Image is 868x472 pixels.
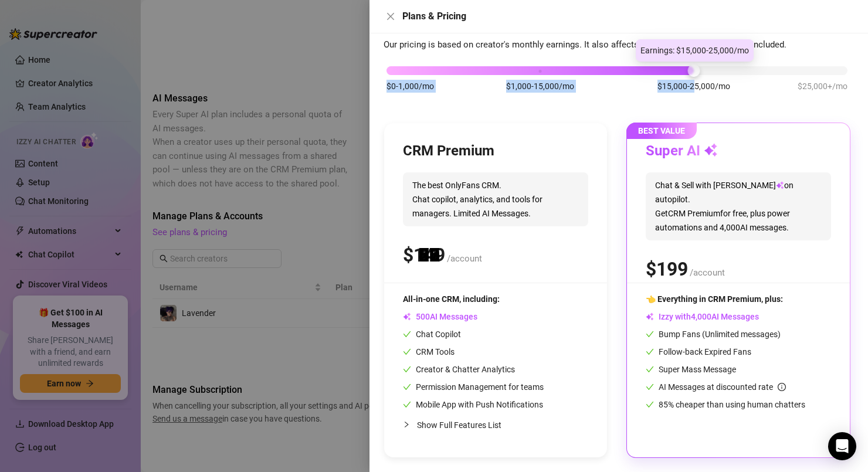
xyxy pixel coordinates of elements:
span: Izzy with AI Messages [646,312,759,321]
button: Close [384,9,398,23]
span: AI Messages at discounted rate [659,382,786,392]
span: Mobile App with Push Notifications [403,400,543,409]
span: check [646,365,654,373]
span: $1,000-15,000/mo [506,80,574,93]
span: check [403,348,411,356]
span: close [386,12,395,21]
span: Super Mass Message [646,365,736,374]
span: $25,000+/mo [798,80,847,93]
span: Chat Copilot [403,330,461,339]
span: check [646,330,654,338]
span: AI Messages [403,312,477,321]
div: Open Intercom Messenger [828,432,856,460]
div: Earnings: $15,000-25,000/mo [636,39,754,62]
span: check [646,400,654,409]
div: Show Full Features List [403,411,588,439]
span: check [403,330,411,338]
span: Show Full Features List [417,420,501,430]
div: Plans & Pricing [402,9,854,23]
span: The best OnlyFans CRM. Chat copilot, analytics, and tools for managers. Limited AI Messages. [403,172,588,226]
span: 85% cheaper than using human chatters [646,400,805,409]
span: check [646,383,654,391]
h3: Super AI [646,142,718,161]
span: Creator & Chatter Analytics [403,365,515,374]
h3: CRM Premium [403,142,494,161]
span: /account [690,267,725,278]
span: /account [447,253,482,264]
span: check [403,365,411,373]
span: check [646,348,654,356]
span: Chat & Sell with [PERSON_NAME] on autopilot. Get CRM Premium for free, plus power automations and... [646,172,831,240]
span: collapsed [403,421,410,428]
span: 👈 Everything in CRM Premium, plus: [646,294,783,304]
span: $0-1,000/mo [386,80,434,93]
span: check [403,383,411,391]
span: Bump Fans (Unlimited messages) [646,330,781,339]
span: Permission Management for teams [403,382,544,392]
span: Our pricing is based on creator's monthly earnings. It also affects the number of AI messages inc... [384,39,786,50]
span: BEST VALUE [626,123,697,139]
span: $ [403,244,445,266]
span: check [403,400,411,409]
span: Follow-back Expired Fans [646,347,751,356]
span: info-circle [778,383,786,391]
span: CRM Tools [403,347,455,356]
span: All-in-one CRM, including: [403,294,500,304]
span: $15,000-25,000/mo [657,80,730,93]
span: $ [646,258,688,280]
